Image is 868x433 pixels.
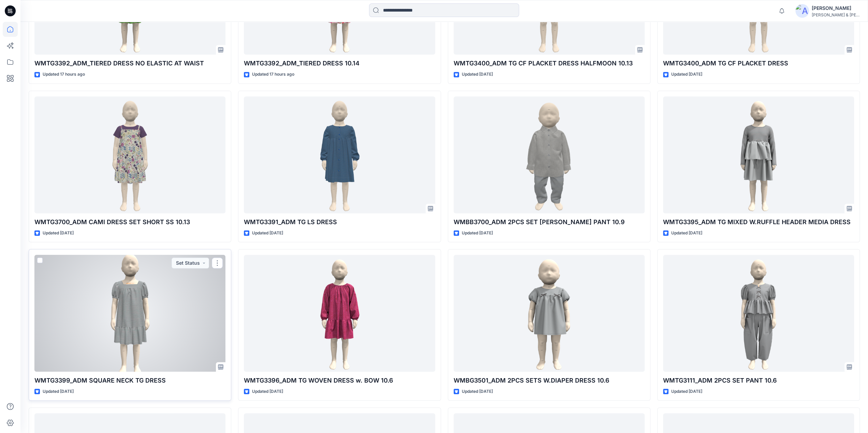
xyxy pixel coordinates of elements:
p: Updated [DATE] [252,388,283,395]
a: WMTG3111_ADM 2PCS SET PANT 10.6 [663,255,854,372]
p: Updated [DATE] [43,388,74,395]
p: WMTG3111_ADM 2PCS SET PANT 10.6 [663,376,854,385]
p: Updated [DATE] [671,388,702,395]
a: WMTG3396_ADM TG WOVEN DRESS w. BOW 10.6 [244,255,435,372]
div: [PERSON_NAME] & [PERSON_NAME] [812,12,859,17]
p: WMTG3391_ADM TG LS DRESS [244,217,435,227]
p: Updated [DATE] [671,230,702,237]
p: Updated 17 hours ago [43,71,85,78]
p: WMTG3400_ADM TG CF PLACKET DRESS [663,59,854,68]
p: WMBB3700_ADM 2PCS SET [PERSON_NAME] PANT 10.9 [454,217,645,227]
a: WMTG3399_ADM SQUARE NECK TG DRESS [34,255,225,372]
a: WMBB3700_ADM 2PCS SET LS W. PANT 10.9 [454,96,645,213]
p: Updated [DATE] [43,230,74,237]
a: WMTG3391_ADM TG LS DRESS [244,96,435,213]
p: WMTG3400_ADM TG CF PLACKET DRESS HALFMOON 10.13 [454,59,645,68]
div: [PERSON_NAME] [812,4,859,12]
p: Updated [DATE] [462,71,493,78]
p: Updated [DATE] [462,230,493,237]
p: WMTG3392_ADM_TIERED DRESS NO ELASTIC AT WAIST [34,59,225,68]
p: Updated [DATE] [671,71,702,78]
a: WMTG3700_ADM CAMI DRESS SET SHORT SS 10.13 [34,96,225,213]
p: WMTG3392_ADM_TIERED DRESS 10.14 [244,59,435,68]
a: WMBG3501_ADM 2PCS SETS W.DIAPER DRESS 10.6 [454,255,645,372]
a: WMTG3395_ADM TG MIXED W.RUFFLE HEADER MEDIA DRESS [663,96,854,213]
p: WMTG3399_ADM SQUARE NECK TG DRESS [34,376,225,385]
p: WMTG3395_ADM TG MIXED W.RUFFLE HEADER MEDIA DRESS [663,217,854,227]
p: WMTG3396_ADM TG WOVEN DRESS w. BOW 10.6 [244,376,435,385]
p: Updated [DATE] [462,388,493,395]
p: WMBG3501_ADM 2PCS SETS W.DIAPER DRESS 10.6 [454,376,645,385]
p: Updated [DATE] [252,230,283,237]
p: WMTG3700_ADM CAMI DRESS SET SHORT SS 10.13 [34,217,225,227]
p: Updated 17 hours ago [252,71,294,78]
img: avatar [795,4,809,18]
